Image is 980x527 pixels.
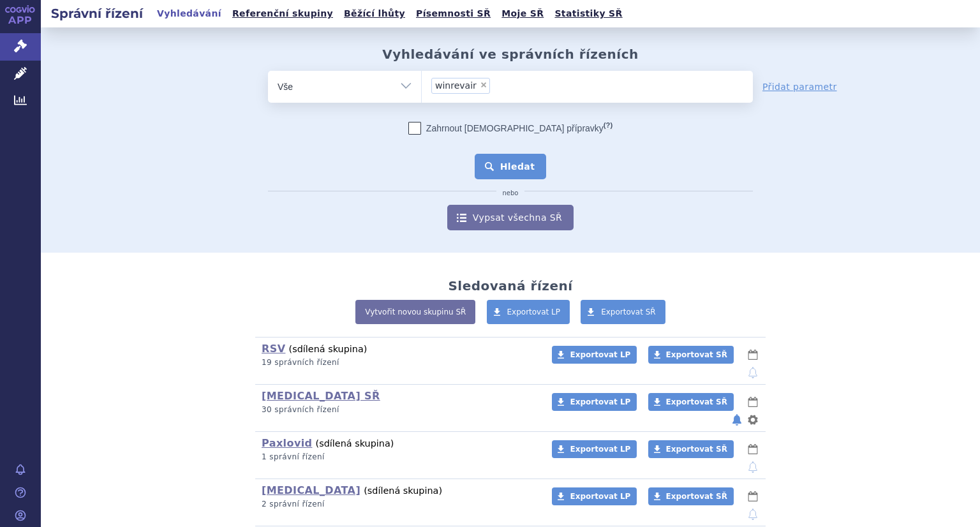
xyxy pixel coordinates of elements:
[494,77,501,93] input: winrevair
[552,346,637,364] a: Exportovat LP
[731,412,743,427] button: notifikace
[570,445,630,454] span: Exportovat LP
[262,405,535,415] p: 30 správních řízení
[340,5,409,22] a: Běžící lhůty
[262,499,535,510] p: 2 správní řízení
[262,484,360,496] a: [MEDICAL_DATA]
[666,350,727,359] span: Exportovat SŘ
[262,390,380,402] a: [MEDICAL_DATA] SŘ
[153,5,225,22] a: Vyhledávání
[746,442,759,457] button: lhůty
[447,205,574,230] a: Vypsat všechna SŘ
[570,397,630,406] span: Exportovat LP
[364,486,442,496] span: (sdílená skupina)
[448,278,572,293] h2: Sledovaná řízení
[648,440,734,458] a: Exportovat SŘ
[648,346,734,364] a: Exportovat SŘ
[601,308,656,316] span: Exportovat SŘ
[746,507,759,522] button: notifikace
[41,4,153,22] h2: Správní řízení
[666,397,727,406] span: Exportovat SŘ
[262,357,535,368] p: 19 správních řízení
[498,5,547,22] a: Moje SŘ
[746,489,759,504] button: lhůty
[412,5,494,22] a: Písemnosti SŘ
[228,5,337,22] a: Referenční skupiny
[551,5,626,22] a: Statistiky SŘ
[762,80,837,93] a: Přidat parametr
[552,487,637,505] a: Exportovat LP
[408,122,612,135] label: Zahrnout [DEMOGRAPHIC_DATA] přípravky
[570,350,630,359] span: Exportovat LP
[746,412,759,427] button: nastavení
[431,78,490,94] li: winrevair
[666,492,727,501] span: Exportovat SŘ
[262,437,312,449] a: Paxlovid
[382,47,639,62] h2: Vyhledávání ve správních řízeních
[666,445,727,454] span: Exportovat SŘ
[581,300,665,324] a: Exportovat SŘ
[475,154,547,179] button: Hledat
[480,81,487,89] span: ×
[746,365,759,380] button: notifikace
[552,393,637,411] a: Exportovat LP
[496,189,525,197] i: nebo
[507,308,561,316] span: Exportovat LP
[746,347,759,362] button: lhůty
[355,300,475,324] a: Vytvořit novou skupinu SŘ
[604,121,612,130] abbr: (?)
[552,440,637,458] a: Exportovat LP
[648,393,734,411] a: Exportovat SŘ
[316,438,394,449] span: (sdílená skupina)
[262,343,285,355] a: RSV
[487,300,570,324] a: Exportovat LP
[289,344,367,354] span: (sdílená skupina)
[648,487,734,505] a: Exportovat SŘ
[570,492,630,501] span: Exportovat LP
[746,459,759,475] button: notifikace
[435,81,477,90] span: winrevair
[746,394,759,410] button: lhůty
[262,452,535,463] p: 1 správní řízení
